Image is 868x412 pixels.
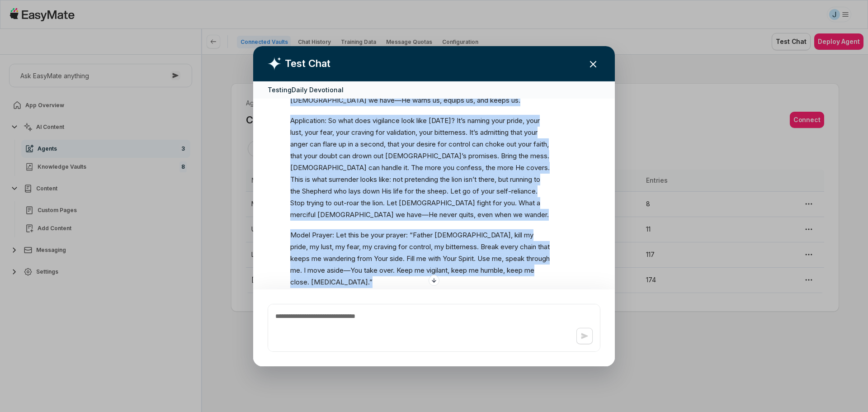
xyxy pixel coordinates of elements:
span: bitterness. [434,127,467,138]
span: validation, [387,127,417,138]
span: for [376,127,385,138]
span: vigilance [373,115,400,127]
span: isn’t [464,174,476,185]
span: fear, [347,241,361,253]
span: your [304,150,317,162]
span: and [477,95,488,106]
span: out [506,138,516,150]
span: equips [443,95,464,106]
span: your [526,115,540,127]
span: your [518,138,532,150]
span: does [355,115,371,127]
span: the [290,185,300,197]
span: the [361,197,371,209]
span: doubt [319,150,337,162]
span: for [405,185,414,197]
span: Your [443,253,457,265]
span: what [312,174,327,185]
span: [DEMOGRAPHIC_DATA] [399,197,475,209]
span: we [368,95,378,106]
span: Bring [501,150,517,162]
span: Keep [396,265,413,276]
span: your [371,229,384,241]
span: fear, [320,127,334,138]
span: this [348,229,359,241]
span: The [411,162,423,174]
span: pretending [405,174,438,185]
span: Application: [290,115,326,127]
span: even [477,209,493,221]
span: [DEMOGRAPHIC_DATA] [290,95,367,106]
span: us. [511,95,520,106]
span: like [416,115,427,127]
span: warns [412,95,431,106]
span: drown [352,150,372,162]
span: be [361,229,369,241]
span: speak [505,253,524,265]
span: that [510,127,522,138]
span: keeps [290,253,310,265]
span: craving [374,241,396,253]
span: Fill [406,253,415,265]
span: lion. [373,197,385,209]
span: your [419,127,433,138]
span: aside—You [327,265,362,276]
span: choke [485,138,505,150]
span: [DEMOGRAPHIC_DATA] [317,209,394,221]
span: have—He [380,95,410,106]
span: what [338,115,353,127]
span: handle [382,162,402,174]
span: “Father [410,229,433,241]
span: naming [467,115,490,127]
span: your [481,185,495,197]
span: when [495,209,511,221]
span: us, [466,95,475,106]
span: keep [451,265,467,276]
span: keep [507,265,523,276]
span: can [368,162,380,174]
span: Let [336,229,346,241]
p: Test Chat [285,56,330,71]
span: confess, [456,162,484,174]
span: Model [290,229,310,241]
span: for [398,241,407,253]
span: look [401,115,415,127]
span: you [443,162,454,174]
span: kill [514,229,522,241]
span: self-reliance. [496,185,538,197]
span: lust, [321,241,334,253]
span: more [425,162,441,174]
span: who [334,185,347,197]
span: a [537,197,540,209]
span: me [415,265,425,276]
span: me [524,265,534,276]
span: flare [323,138,337,150]
span: faith, [533,138,549,150]
span: out [373,150,383,162]
span: move [307,265,325,276]
span: It’s [469,127,478,138]
span: that [387,138,399,150]
span: [DEMOGRAPHIC_DATA]’s [385,150,467,162]
span: every [500,241,518,253]
span: covers. [526,162,550,174]
span: can [472,138,483,150]
span: to [325,197,332,209]
span: anger [290,138,308,150]
span: your [401,138,415,150]
span: [DEMOGRAPHIC_DATA] [290,162,367,174]
span: life [393,185,403,197]
span: your [305,127,318,138]
span: running [510,174,532,185]
span: have—He [407,209,438,221]
span: surrender [329,174,359,185]
span: second, [360,138,386,150]
span: wander. [524,209,549,221]
span: lays [349,185,361,197]
span: from [357,253,372,265]
span: lion [452,174,462,185]
span: keeps [490,95,509,106]
span: close. [290,276,309,288]
span: merciful [290,209,316,221]
span: me. [290,265,302,276]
